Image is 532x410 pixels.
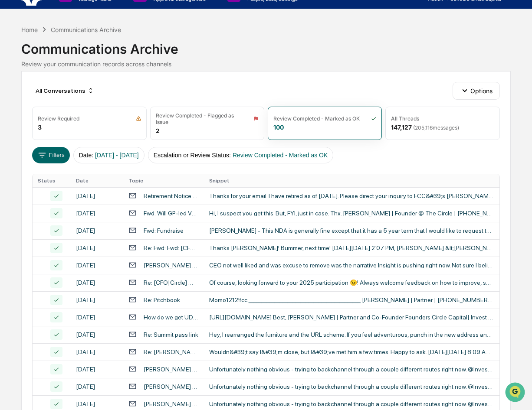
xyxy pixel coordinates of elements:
[17,126,55,134] span: Data Lookup
[209,314,494,321] div: [URL][DOMAIN_NAME] Best, [PERSON_NAME] | Partner and Co-Founder Founders Circle Capital| Invest i...
[144,227,184,234] div: Fwd: Fundraise
[371,116,376,121] img: icon
[253,116,259,121] img: icon
[148,69,158,79] button: Start new chat
[38,115,79,122] div: Review Required
[21,34,511,57] div: Communications Archive
[21,60,511,68] div: Review your communication records across channels
[144,331,198,338] div: Re: Summit pass link
[209,262,494,269] div: CEO not well liked and was excuse to remove was the narrative Insight is pushing right now. Not s...
[76,192,118,199] div: [DATE]
[209,227,494,234] div: [PERSON_NAME] - This NDA is generally fine except that it has a 5 year term that I would like to ...
[76,331,118,338] div: [DATE]
[76,244,118,251] div: [DATE]
[209,244,494,251] div: Thanks [PERSON_NAME]! Bummer, next time! [DATE][DATE] 2:07 PM, [PERSON_NAME] &lt;[PERSON_NAME][EM...
[95,152,139,159] span: [DATE] - [DATE]
[233,152,328,159] span: Review Completed - Marked as OK
[33,174,71,187] th: Status
[76,348,118,355] div: [DATE]
[51,26,121,33] div: Communications Archive
[76,400,118,407] div: [DATE]
[453,82,500,99] button: Options
[76,279,118,286] div: [DATE]
[144,192,199,199] div: Retirement Notice Re: LAST CHANCE TO GET CARNIVORE TRADING STOCK ALERTS AND RESEARCH AT THIS LOW ...
[273,124,284,131] div: 100
[21,26,38,33] div: Home
[17,109,56,118] span: Preclearance
[504,381,528,405] iframe: Open customer support
[5,106,59,121] a: 🖐️Preclearance
[209,383,494,390] div: Unfortunately nothing obvious - trying to backchannel through a couple different routes right now...
[76,210,118,217] div: [DATE]
[209,348,494,355] div: Wouldn&#39;t say I&#39;m close, but I&#39;ve met him a few times. Happy to ask. [DATE][DATE] 8:09...
[209,210,494,217] div: Hi, I suspect you get this. But, FYI, just in case. Thx. [PERSON_NAME] | Founder @ The Circle | [...
[209,400,494,407] div: Unfortunately nothing obvious - trying to backchannel through a couple different routes right now...
[144,314,199,321] div: How do we get UDMY to buy this?
[391,115,419,122] div: All Threads
[136,116,141,121] img: icon
[76,366,118,373] div: [DATE]
[73,147,144,163] button: Date:[DATE] - [DATE]
[76,314,118,321] div: [DATE]
[76,383,118,390] div: [DATE]
[71,174,123,187] th: Date
[209,331,494,338] div: Hey, I rearranged the furniture and the URL scheme. If you feel adventurous, punch in the new add...
[38,124,42,131] div: 3
[59,106,111,121] a: 🗄️Attestations
[209,279,494,286] div: Of course, looking forward to your 2025 participation 😉! Always welcome feedback on how to improv...
[209,296,494,303] div: Momo1212!fcc ___________________________________________ [PERSON_NAME] | Partner | [PHONE_NUMBER]...
[144,400,199,407] div: [PERSON_NAME] also commented on a post on Account: DX
[273,115,360,122] div: Review Completed - Marked as OK
[30,75,110,82] div: We're available if you need us!
[61,146,105,153] a: Powered byPylon
[9,127,16,133] div: 🔎
[413,124,459,131] span: ( 205,116 messages)
[156,112,243,125] div: Review Completed - Flagged as Issue
[204,174,499,187] th: Snippet
[9,110,16,117] div: 🖐️
[86,147,105,153] span: Pylon
[209,192,494,199] div: Thanks for your email. I have retired as of [DATE]. Please direct your inquiry to FCC&#39;s [PERS...
[144,383,199,390] div: [PERSON_NAME] mentioned the group Investment Team in a comment
[76,262,118,269] div: [DATE]
[123,174,204,187] th: Topic
[144,262,199,269] div: [PERSON_NAME] also commented on a post on Account: Astronomer
[144,210,199,217] div: Fwd: Will GP-led VC secondaries grow liquidity?
[63,110,70,117] div: 🗄️
[32,84,98,98] div: All Conversations
[144,296,180,303] div: Re: Pitchbook
[148,147,334,163] button: Escalation or Review Status:Review Completed - Marked as OK
[5,122,58,138] a: 🔎Data Lookup
[144,366,199,373] div: [PERSON_NAME] commented on a post you liked on Account: DX
[32,147,70,163] button: Filters
[30,66,142,75] div: Start new chat
[144,279,199,286] div: Re: [CFO|Circle] 📊🎁 Your 2024 Org Size Benchmark Exec Summary is here!
[156,127,160,134] div: 2
[144,244,199,251] div: Re: Fwd: Fwd: [CFO|Circle] 🍴You’re Invited 2️⃣ Private Dinners with Your CFO Peers
[72,109,108,118] span: Attestations
[144,348,199,355] div: Re: [PERSON_NAME] mentioned the group Investment Team in a comment
[76,227,118,234] div: [DATE]
[391,124,459,131] div: 147,127
[209,366,494,373] div: Unfortunately nothing obvious - trying to backchannel through a couple different routes right now...
[9,66,24,82] img: 1746055101610-c473b297-6a78-478c-a979-82029cc54cd1
[9,18,158,32] p: How can we help?
[76,296,118,303] div: [DATE]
